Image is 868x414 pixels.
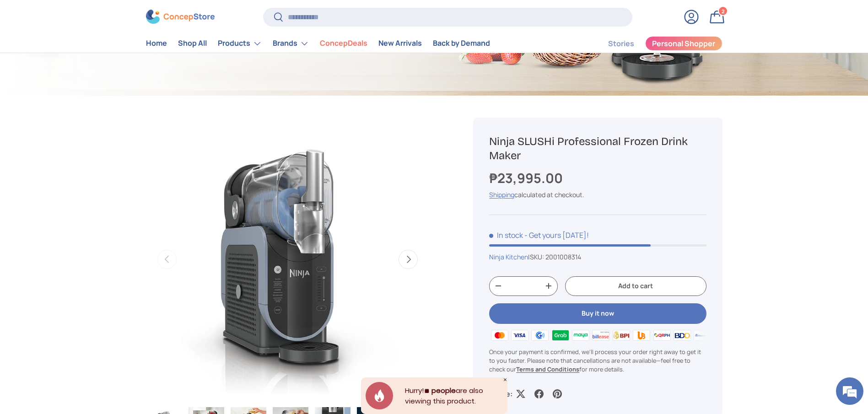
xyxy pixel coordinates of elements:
span: Personal Shopper [652,40,715,48]
img: master [489,328,509,342]
a: Stories [608,35,634,53]
img: billease [591,328,611,342]
a: Ninja Kitchen [489,253,528,261]
img: bpi [611,328,631,342]
img: qrph [652,328,672,342]
span: We're online! [53,115,126,208]
strong: ₱23,995.00 [489,169,565,187]
a: New Arrivals [378,35,422,53]
img: maya [571,328,591,342]
span: In stock [489,230,523,240]
summary: Brands [267,34,314,53]
img: grabpay [550,328,570,342]
img: ConcepStore [146,10,215,24]
a: ConcepDeals [320,35,367,53]
a: Personal Shopper [645,36,722,51]
a: Shipping [489,190,514,199]
nav: Secondary [586,34,722,53]
textarea: Type your message and hit 'Enter' [5,250,174,282]
a: Terms and Conditions [516,365,579,373]
span: | [528,253,581,261]
a: Home [146,35,167,53]
img: visa [510,328,530,342]
span: SKU: [530,253,544,261]
h1: Ninja SLUSHi Professional Frozen Drink Maker [489,134,706,163]
img: metrobank [692,328,712,342]
p: - Get yours [DATE]! [524,230,589,240]
span: 2001008314 [545,253,581,261]
div: Chat with us now [48,51,154,63]
a: Shop All [178,35,207,53]
img: bdo [672,328,692,342]
span: 2 [721,8,724,15]
img: gcash [530,328,550,342]
summary: Products [212,34,267,53]
button: Buy it now [489,303,706,324]
div: Close [503,377,507,382]
img: ubp [631,328,652,342]
nav: Primary [146,34,490,53]
button: Add to cart [565,276,706,296]
div: Minimize live chat window [150,5,172,27]
a: Back by Demand [433,35,490,53]
p: Once your payment is confirmed, we'll process your order right away to get it to you faster. Plea... [489,348,706,374]
div: calculated at checkout. [489,190,706,199]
